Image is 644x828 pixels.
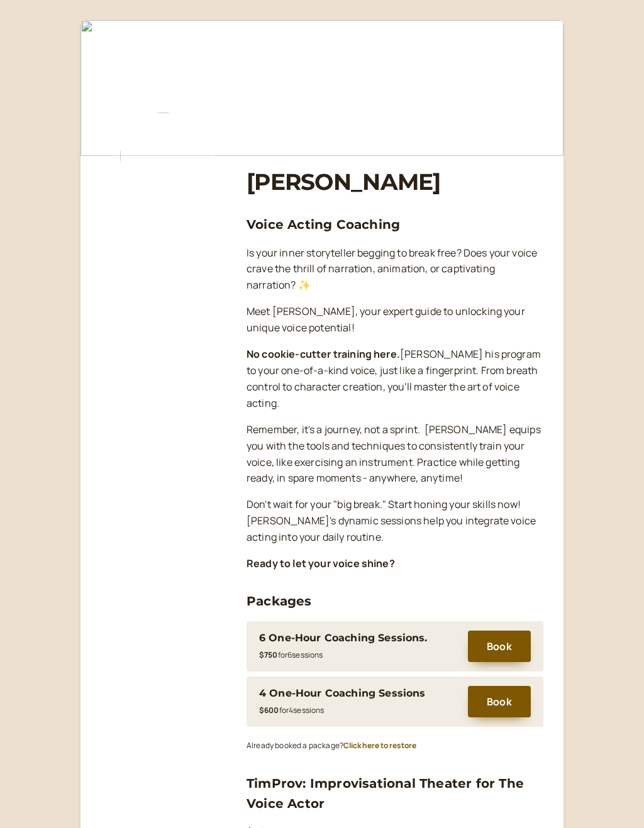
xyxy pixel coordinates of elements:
[247,556,395,570] strong: Ready to let your voice shine?
[259,705,325,715] small: for 4 session s
[247,422,543,487] p: Remember, it's a journey, not a sprint. ‍ [PERSON_NAME] equips you with the tools and techniques ...
[468,686,531,717] button: Book
[247,304,543,336] p: Meet [PERSON_NAME], your expert guide to unlocking your unique voice potential!
[247,245,543,294] p: Is your inner storyteller begging to break free? Does your voice crave the thrill of narration, a...
[259,649,278,660] b: $750
[247,168,543,196] h1: [PERSON_NAME]
[247,214,543,235] h3: Voice Acting Coaching
[247,346,543,412] p: [PERSON_NAME] his program to your one-of-a-kind voice, just like a fingerprint. From breath contr...
[247,591,543,611] h3: Packages
[259,630,428,646] div: 6 One-Hour Coaching Sessions.
[259,649,323,660] small: for 6 session s
[343,741,416,750] button: Click here to restore
[247,347,400,361] strong: No cookie-cutter training here.
[259,705,279,715] b: $600
[259,685,425,702] div: 4 One-Hour Coaching Sessions
[259,685,455,718] div: 4 One-Hour Coaching Sessions$600for4sessions
[247,740,416,751] small: Already booked a package?
[259,630,455,663] div: 6 One-Hour Coaching Sessions.$750for6sessions
[247,776,524,811] a: TimProv: Improvisational Theater for The Voice Actor
[468,631,531,662] button: Book
[247,497,543,546] p: Don't wait for your "big break." Start honing your skills now! [PERSON_NAME]'s dynamic sessions h...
